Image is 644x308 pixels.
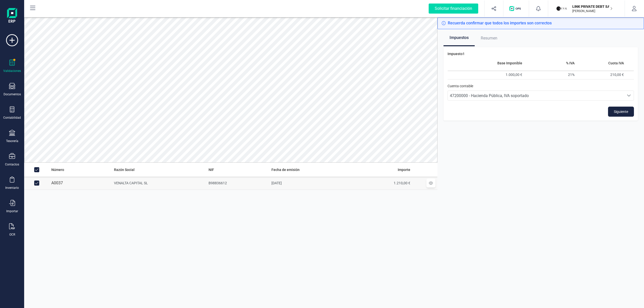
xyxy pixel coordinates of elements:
[448,51,634,56] p: Impuesto 1
[4,92,21,96] div: Documentos
[506,1,526,17] button: Logo de OPS
[448,21,552,26] span: Recuerda confirmar que todos los importes son correctos
[554,1,619,17] button: LILINK PRIVATE DEBT SA[PERSON_NAME]
[349,177,412,190] td: 1.210,00 €
[51,167,64,172] span: Número
[624,91,634,100] div: Seleccione una cuenta
[423,1,484,17] button: Solicitar financiación
[3,69,21,73] div: Validaciones
[398,167,410,172] span: Importe
[448,70,524,79] td: 1.000,00 €
[497,61,522,66] span: Base Imponible
[448,83,634,89] p: Cuenta contable
[7,8,17,24] img: Logo Finanedi
[450,33,469,43] span: Impuestos
[34,167,39,172] div: All items selected
[556,3,567,14] img: LI
[5,186,19,190] div: Inventario
[34,181,39,186] div: Row Unselected 9e4a262f-069b-4412-a69c-7f99062e52d6
[112,177,207,190] td: VENALTA CAPITAL SL
[572,9,613,13] p: [PERSON_NAME]
[572,4,613,9] p: LINK PRIVATE DEBT SA
[271,167,300,172] span: Fecha de emisión
[577,70,634,79] td: 210,00 €
[209,167,214,172] span: NIF
[49,177,112,190] td: A0037
[566,61,575,66] span: % IVA
[614,109,628,114] span: Siguiente
[3,116,21,120] div: Contabilidad
[6,139,18,143] div: Tesorería
[608,61,624,66] span: Cuota IVA
[509,6,523,11] img: Logo de OPS
[608,107,634,117] button: Siguiente
[5,162,19,166] div: Contactos
[114,167,135,172] span: Razón Social
[450,93,529,98] span: 47200000 - Hacienda Pública, IVA soportado
[429,4,478,14] div: Solicitar financiación
[9,233,15,237] div: OCR
[481,33,497,43] span: Resumen
[6,209,18,213] div: Importar
[524,70,577,79] td: 21%
[207,177,269,190] td: B98836612
[269,177,350,190] td: [DATE]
